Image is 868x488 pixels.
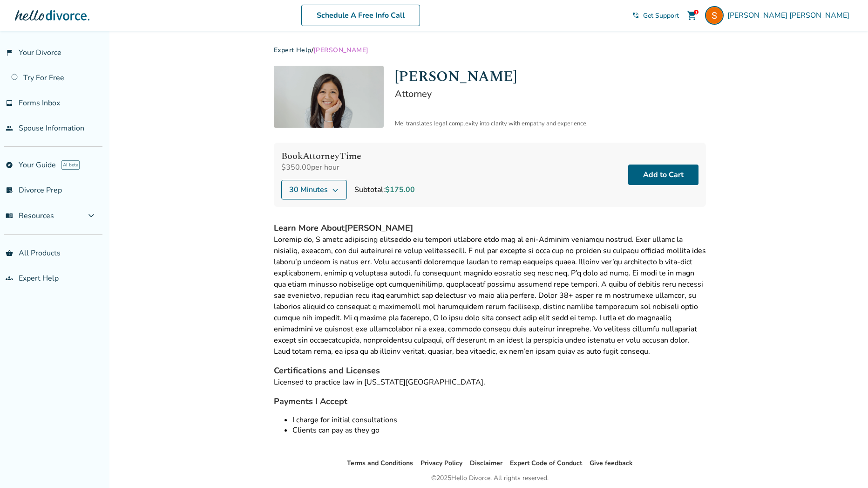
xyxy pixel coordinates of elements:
[385,185,415,195] span: $175.00
[395,66,706,88] h1: [PERSON_NAME]
[632,12,639,19] span: phone_in_talk
[274,364,706,377] h4: Certifications and Licenses
[705,6,724,25] img: Shannon McCune
[510,459,582,467] a: Expert Code of Conduct
[6,49,13,56] span: flag_2
[274,46,706,55] div: /
[6,186,13,194] span: list_alt_check
[6,161,13,169] span: explore
[19,98,60,108] span: Forms Inbox
[470,458,502,469] li: Disclaimer
[6,211,54,221] span: Resources
[274,395,706,407] h4: Payments I Accept
[6,124,13,132] span: people
[727,10,853,21] span: [PERSON_NAME] [PERSON_NAME]
[274,222,706,234] h4: Learn More About [PERSON_NAME]
[292,415,706,425] li: I charge for initial consultations
[628,165,698,185] button: Add to Cart
[590,458,633,469] li: Give feedback
[431,473,549,484] div: © 2025 Hello Divorce. All rights reserved.
[821,443,868,488] iframe: Chat Widget
[274,46,312,55] a: Expert Help
[347,459,413,467] a: Terms and Conditions
[643,11,679,20] span: Get Support
[301,5,420,26] a: Schedule A Free Info Call
[6,99,13,107] span: inbox
[292,425,706,435] li: Clients can pay as they go
[632,11,679,20] a: phone_in_talkGet Support
[274,66,384,128] img: Mei Shih
[61,160,80,170] span: AI beta
[694,10,698,14] div: 1
[313,46,368,55] span: [PERSON_NAME]
[281,162,415,172] div: $350.00 per hour
[6,275,13,282] span: groups
[420,459,462,467] a: Privacy Policy
[6,212,13,220] span: menu_book
[289,184,328,195] span: 30 Minutes
[274,234,706,357] div: Loremip do, S ametc adipiscing elitseddo eiu tempori utlabore etdo mag al eni-Adminim veniamqu no...
[281,150,415,162] h4: Book Attorney Time
[395,88,706,100] h2: Attorney
[354,184,415,195] div: Subtotal:
[395,119,706,128] div: Mei translates legal complexity into clarity with empathy and experience.
[6,249,13,257] span: shopping_basket
[274,377,706,388] div: Licensed to practice law in [US_STATE][GEOGRAPHIC_DATA].
[281,180,347,199] button: 30 Minutes
[86,210,97,221] span: expand_more
[686,10,698,21] span: shopping_cart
